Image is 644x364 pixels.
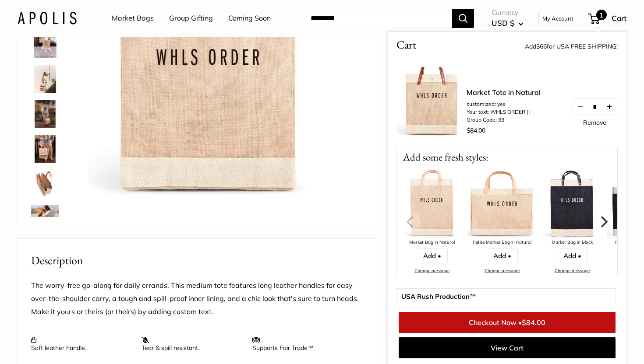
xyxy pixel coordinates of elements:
span: USA Rush Production™ [401,293,611,300]
img: Market Tote in Natural [31,100,59,128]
a: Change message [414,268,449,273]
a: Add • [557,248,588,263]
p: Soft leather handle. [31,336,133,352]
a: Market Bags [112,12,154,25]
img: Market Tote in Natural [31,30,59,58]
input: Quantity [588,103,602,110]
a: 1 Cart [589,11,626,25]
p: Add some fresh styles: [397,146,617,168]
a: Remove [583,119,606,126]
a: description_Water resistant inner liner. [29,168,61,199]
a: Add • [417,248,448,263]
a: Market Tote in Natural [29,203,61,234]
a: Checkout Now •$84.00 [399,312,616,333]
a: Group Gifting [169,12,213,25]
a: Market Tote in Natural [29,98,61,129]
span: $84.00 [467,126,485,134]
a: Market Tote in Natural [29,28,61,59]
a: My Account [542,13,573,24]
li: Group Code: 33 [467,116,541,124]
img: Market Tote in Natural [31,205,59,233]
h2: Description [31,252,363,269]
button: Next [594,212,613,231]
p: Supports Fair Trade™ [252,336,354,352]
span: Cart [396,36,416,53]
span: Currency [492,7,524,19]
img: Apolis [18,12,77,24]
button: Increase quantity by 1 [602,99,617,115]
img: description_Water resistant inner liner. [31,170,59,198]
a: Change message [555,268,590,273]
span: Add for USA FREE SHIPPING! [525,42,618,50]
span: 1 [596,10,607,20]
a: View Cart [399,337,616,358]
div: Market Bag in Natural [397,238,467,247]
span: Cart [612,14,626,23]
span: $66 [536,42,547,50]
img: description_Make it yours with custom printed text. [396,67,467,137]
span: USD $ [492,18,514,28]
li: Your text: WHLS ORDER | | [467,108,541,116]
a: Market Tote in Natural [29,133,61,164]
a: Add • [487,248,518,263]
input: Search... [304,9,452,28]
button: Search [452,9,474,28]
button: USD $ [492,16,524,30]
a: description_Effortless style that elevates every moment [29,63,61,94]
a: Change message [485,268,520,273]
div: Petite Market Bag in Natural [467,238,537,247]
a: Market Tote in Natural [467,87,541,98]
span: $84.00 [522,318,545,327]
div: Market Bag in Black [537,238,607,247]
p: The worry-free go-along for daily errands. This medium tote features long leather handles for eas... [31,279,363,318]
li: customized: yes [467,100,541,108]
img: Market Tote in Natural [31,135,59,163]
button: Decrease quantity by 1 [573,99,588,115]
p: Tear & spill resistant. [142,336,243,352]
a: Coming Soon [228,12,271,25]
img: description_Effortless style that elevates every moment [31,65,59,93]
